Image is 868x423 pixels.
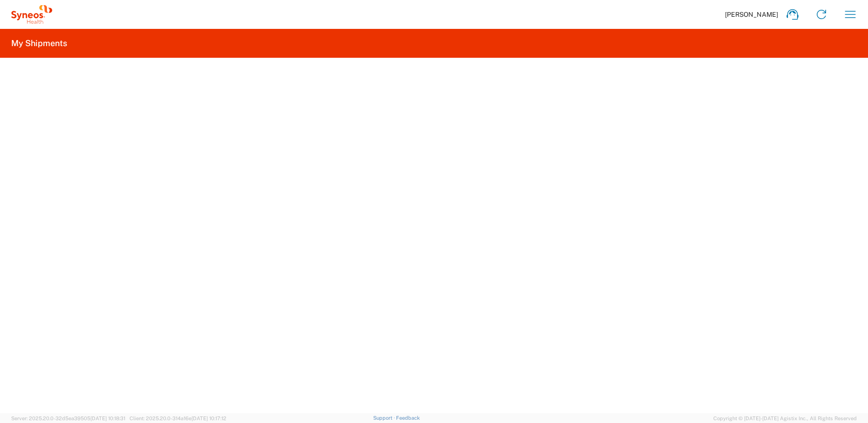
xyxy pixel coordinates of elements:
span: Client: 2025.20.0-314a16e [130,416,226,421]
span: [PERSON_NAME] [725,10,778,19]
a: Feedback [396,415,420,421]
span: Server: 2025.20.0-32d5ea39505 [11,416,125,421]
a: Support [373,415,396,421]
span: [DATE] 10:17:12 [191,416,226,421]
span: Copyright © [DATE]-[DATE] Agistix Inc., All Rights Reserved [713,414,857,423]
h2: My Shipments [11,38,67,49]
span: [DATE] 10:18:31 [90,416,125,421]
